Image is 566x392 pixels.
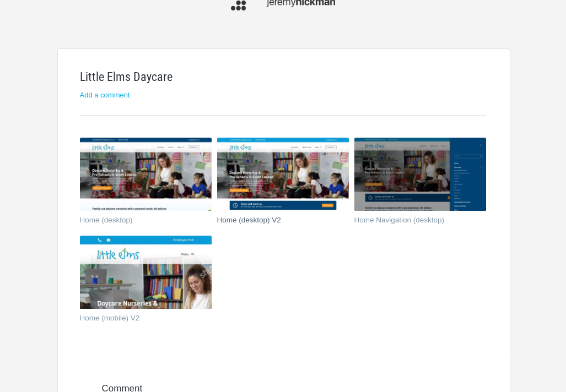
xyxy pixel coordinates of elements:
img: jeremyhickman_m3o8wu_thumb.jpg [80,138,212,211]
img: jeremyhickman_79j2hs_thumb.jpg [217,138,349,211]
img: jeremyhickman_86eaxw_thumb.jpg [80,236,212,309]
a: Home (mobile) V2 [80,314,198,325]
a: Add a comment [80,91,130,99]
a: Home Navigation (desktop) [354,216,473,227]
img: jeremyhickman_9rlctx_thumb.jpg [354,138,486,211]
a: Home (desktop) [80,216,198,227]
h1: Little Elms Daycare [80,71,486,83]
a: Home (desktop) V2 [217,216,336,227]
